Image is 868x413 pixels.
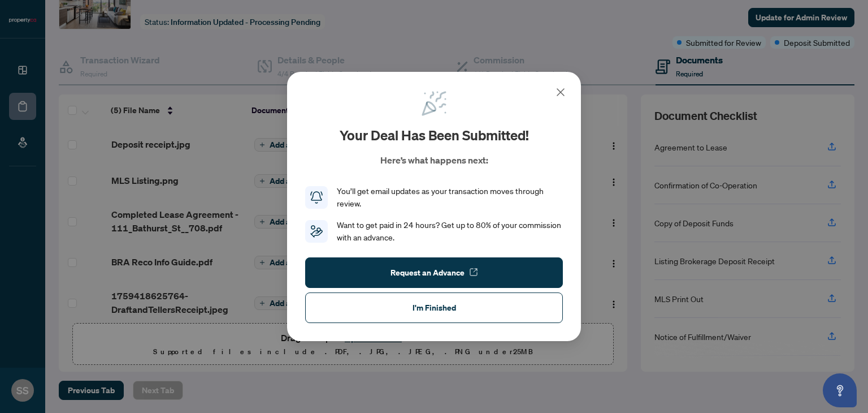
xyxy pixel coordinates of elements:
[413,299,456,317] span: I'm Finished
[305,257,563,288] button: Request an Advance
[823,373,857,407] button: Open asap
[337,219,563,244] div: Want to get paid in 24 hours? Get up to 80% of your commission with an advance.
[380,153,488,167] p: Here’s what happens next:
[305,292,563,323] button: I'm Finished
[337,185,563,210] div: You’ll get email updates as your transaction moves through review.
[340,126,529,144] h2: Your deal has been submitted!
[390,264,465,282] span: Request an Advance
